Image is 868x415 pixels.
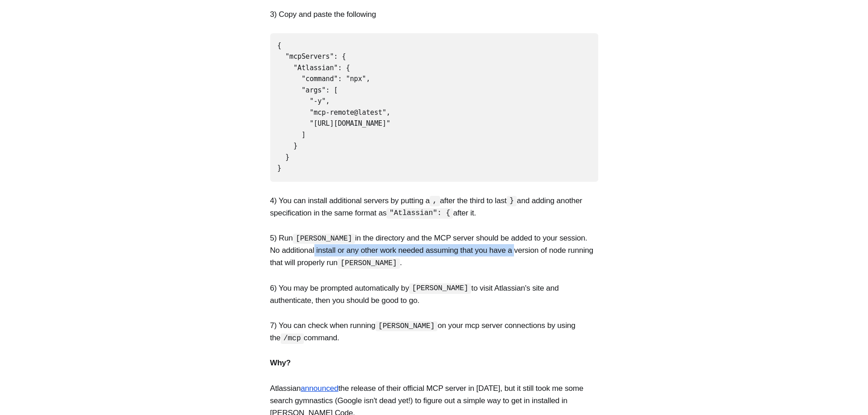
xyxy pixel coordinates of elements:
[293,234,355,244] code: [PERSON_NAME]
[507,196,517,206] code: }
[430,196,440,206] code: ,
[386,208,453,219] code: "Atlassian": {
[270,8,598,20] p: 3) Copy and paste the following
[277,41,390,173] code: { "mcpServers": { "Atlassian": { "command": "npx", "args": [ "-y", "mcp-remote@latest", "[URL][DO...
[375,321,438,332] code: [PERSON_NAME]
[409,283,472,294] code: [PERSON_NAME]
[270,232,598,269] p: 5) Run in the directory and the MCP server should be added to your session. No additional install...
[186,117,211,127] button: Sign in
[281,4,328,15] div: 0 comments
[270,195,598,219] p: 4) You can install additional servers by putting a after the third to last and adding another spe...
[117,117,184,127] span: Already a member?
[281,333,304,344] code: /mcp
[97,47,231,64] h1: Start the conversation
[270,359,291,367] strong: Why?
[301,384,339,393] a: announced
[134,92,194,111] button: Sign up now
[15,67,313,79] p: Become a member of to start commenting.
[338,258,400,269] code: [PERSON_NAME]
[270,319,598,344] p: 7) You can check when running on your mcp server connections by using the command.
[270,282,598,307] p: 6) You may be prompted automatically by to visit Atlassian's site and authenticate, then you shou...
[130,68,200,77] span: Clearer Thinking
